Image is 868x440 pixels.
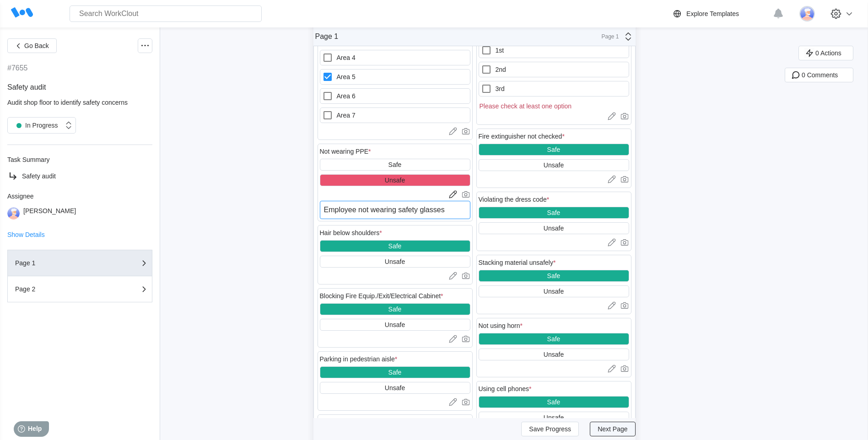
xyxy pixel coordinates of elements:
div: Blocking Fire Equip./Exit/Electrical Cabinet [320,292,443,300]
button: Page 1 [7,250,152,276]
div: Page 1 [15,260,107,266]
div: In Progress [12,119,58,132]
div: Unsafe [385,258,405,265]
div: Safe [547,335,561,343]
div: Safe [388,242,402,250]
button: Save Progress [521,422,579,436]
div: Safe [547,272,561,279]
label: Area 5 [320,69,470,85]
div: Page 1 [596,33,619,40]
input: Search WorkClout [70,5,262,22]
div: Explore Templates [686,10,739,17]
div: Please check at least one option [479,100,629,110]
div: Unsafe [544,225,564,232]
div: Audit shop floor to identify safety concerns [7,99,152,106]
div: Not using horn [479,322,523,329]
div: Page 1 [315,32,339,41]
div: Assignee [7,193,152,200]
img: user-3.png [7,207,20,220]
div: Unsafe [385,384,405,392]
div: Unsafe [544,288,564,295]
div: #7655 [7,64,28,72]
div: Safe [547,209,561,216]
a: Explore Templates [672,8,768,19]
span: Next Page [598,426,627,432]
div: Not wearing PPE [320,148,371,155]
div: Task Summary [7,156,152,163]
div: Using cell phones [479,385,532,392]
button: 0 Actions [798,46,853,60]
button: 0 Comments [785,68,853,82]
label: 1st [479,43,629,58]
a: Safety audit [7,171,152,182]
button: Page 2 [7,276,152,302]
label: 3rd [479,81,629,97]
div: Unsafe [544,351,564,358]
span: 0 Comments [802,72,838,78]
div: Unsafe [544,414,564,421]
span: 0 Actions [815,50,841,56]
div: [PERSON_NAME] [23,207,76,220]
div: Unsafe [385,177,405,184]
button: Show Details [7,231,45,238]
div: Violating the dress code [479,196,550,203]
div: Unsafe [385,321,405,328]
div: Page 2 [15,286,107,292]
div: Parking in pedestrian aisle [320,355,398,363]
span: Safety audit [22,172,56,180]
button: Go Back [7,38,57,53]
div: Fire extinguisher not checked [479,133,565,140]
div: Stacking material unsafely [479,259,556,266]
textarea: Employee not wearing safety glasses [320,201,470,219]
div: Safe [388,306,402,313]
label: Area 4 [320,50,470,65]
label: Area 7 [320,107,470,123]
div: Safe [388,369,402,376]
label: 2nd [479,62,629,77]
div: Safe [388,161,402,168]
label: Area 6 [320,88,470,104]
div: Safe [547,146,561,153]
button: Next Page [590,422,635,436]
span: Go Back [24,43,49,49]
span: Safety audit [7,83,46,91]
img: user-3.png [799,6,815,21]
div: Safe [547,398,561,406]
div: Hair below shoulders [320,229,382,236]
div: Unsafe [544,161,564,169]
span: Save Progress [529,426,571,432]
